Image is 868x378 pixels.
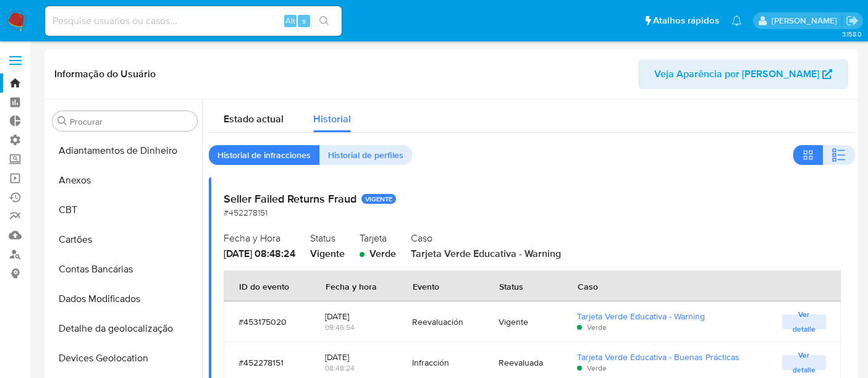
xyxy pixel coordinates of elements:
[311,12,337,30] button: search-icon
[54,68,156,80] h1: Informação do Usuário
[48,195,202,225] button: CBT
[654,59,819,89] span: Veja Aparência por [PERSON_NAME]
[285,15,295,27] span: Alt
[57,116,67,126] button: Procurar
[772,15,841,27] p: alexandra.macedo@mercadolivre.com
[48,225,202,254] button: Cartões
[48,254,202,284] button: Contas Bancárias
[653,14,719,27] span: Atalhos rápidos
[48,136,202,166] button: Adiantamentos de Dinheiro
[48,343,202,373] button: Devices Geolocation
[846,14,859,27] a: Sair
[70,116,192,127] input: Procurar
[45,13,342,29] input: Pesquise usuários ou casos...
[48,284,202,314] button: Dados Modificados
[731,15,742,26] a: Notificações
[48,314,202,343] button: Detalhe da geolocalização
[638,59,848,89] button: Veja Aparência por [PERSON_NAME]
[48,166,202,195] button: Anexos
[302,15,306,27] span: s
